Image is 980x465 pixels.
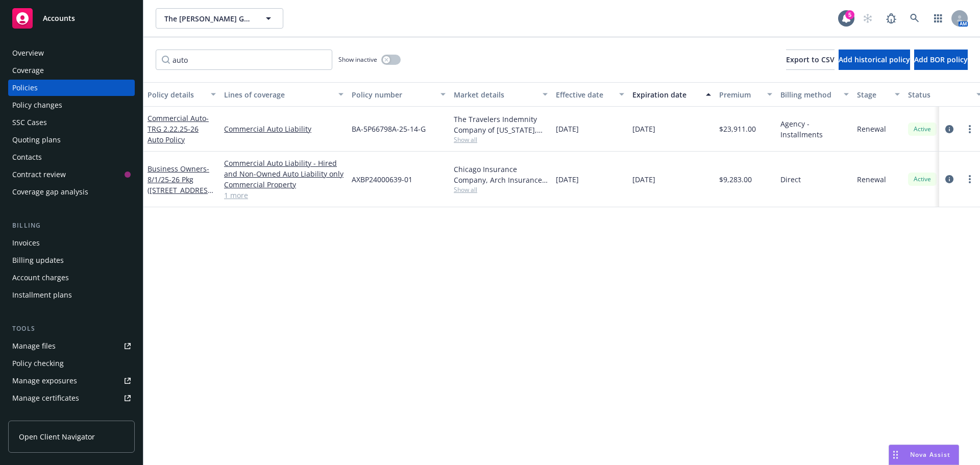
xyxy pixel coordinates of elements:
[12,184,88,200] div: Coverage gap analysis
[8,114,135,131] a: SSC Cases
[776,82,853,107] button: Billing method
[156,50,332,70] input: Filter by keyword...
[780,118,849,140] span: Agency - Installments
[348,82,450,107] button: Policy number
[839,55,910,64] span: Add historical policy
[632,89,700,100] div: Expiration date
[8,252,135,268] a: Billing updates
[12,355,64,372] div: Policy checking
[552,82,628,107] button: Effective date
[964,123,976,135] a: more
[12,287,72,303] div: Installment plans
[454,185,548,194] span: Show all
[12,80,38,96] div: Policies
[857,124,886,134] span: Renewal
[8,62,135,79] a: Coverage
[352,89,434,100] div: Policy number
[12,373,77,389] div: Manage exposures
[224,190,344,201] a: 1 more
[224,89,332,100] div: Lines of coverage
[786,50,835,70] button: Export to CSV
[908,89,970,100] div: Status
[454,114,548,135] div: The Travelers Indemnity Company of [US_STATE], Travelers Insurance
[857,8,878,29] a: Start snowing
[556,124,579,134] span: [DATE]
[8,166,135,183] a: Contract review
[450,82,552,107] button: Market details
[352,174,412,185] span: AXBP24000639-01
[632,174,655,185] span: [DATE]
[8,338,135,354] a: Manage files
[12,390,79,406] div: Manage certificates
[12,62,44,79] div: Coverage
[8,97,135,113] a: Policy changes
[889,445,959,465] button: Nova Assist
[556,174,579,185] span: [DATE]
[8,324,135,334] div: Tools
[8,235,135,251] a: Invoices
[148,113,209,144] a: Commercial Auto
[780,89,838,100] div: Billing method
[964,173,976,185] a: more
[914,50,968,70] button: Add BOR policy
[910,450,950,459] span: Nova Assist
[338,55,377,64] span: Show inactive
[943,123,955,135] a: circleInformation
[148,89,205,100] div: Policy details
[8,221,135,231] div: Billing
[12,407,64,424] div: Manage claims
[224,179,344,190] a: Commercial Property
[454,164,548,185] div: Chicago Insurance Company, Arch Insurance Company, Axon Underwriting Services, LLC
[928,8,948,29] a: Switch app
[43,14,75,22] span: Accounts
[780,174,801,185] span: Direct
[914,55,968,64] span: Add BOR policy
[143,82,220,107] button: Policy details
[857,174,886,185] span: Renewal
[8,287,135,303] a: Installment plans
[839,50,910,70] button: Add historical policy
[12,45,44,61] div: Overview
[8,80,135,96] a: Policies
[719,174,752,185] span: $9,283.00
[8,270,135,286] a: Account charges
[8,4,135,33] a: Accounts
[857,89,889,100] div: Stage
[454,135,548,144] span: Show all
[845,10,854,19] div: 5
[352,124,426,134] span: BA-5P66798A-25-14-G
[786,55,835,64] span: Export to CSV
[8,132,135,148] a: Quoting plans
[881,8,901,29] a: Report a Bug
[8,407,135,424] a: Manage claims
[853,82,904,107] button: Stage
[719,124,756,134] span: $23,911.00
[148,113,209,144] span: - TRG 2.22.25-26 Auto Policy
[12,114,47,131] div: SSC Cases
[912,125,933,134] span: Active
[224,158,344,179] a: Commercial Auto Liability - Hired and Non-Owned Auto Liability only
[719,89,761,100] div: Premium
[12,97,62,113] div: Policy changes
[8,149,135,165] a: Contacts
[12,166,66,183] div: Contract review
[632,124,655,134] span: [DATE]
[628,82,715,107] button: Expiration date
[715,82,776,107] button: Premium
[224,124,344,134] a: Commercial Auto Liability
[556,89,613,100] div: Effective date
[943,173,955,185] a: circleInformation
[12,270,69,286] div: Account charges
[12,132,61,148] div: Quoting plans
[164,13,253,24] span: The [PERSON_NAME] Group of Companies
[889,445,902,464] div: Drag to move
[8,184,135,200] a: Coverage gap analysis
[19,431,95,442] span: Open Client Navigator
[454,89,536,100] div: Market details
[8,355,135,372] a: Policy checking
[912,175,933,184] span: Active
[12,252,64,268] div: Billing updates
[8,373,135,389] a: Manage exposures
[156,8,283,29] button: The [PERSON_NAME] Group of Companies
